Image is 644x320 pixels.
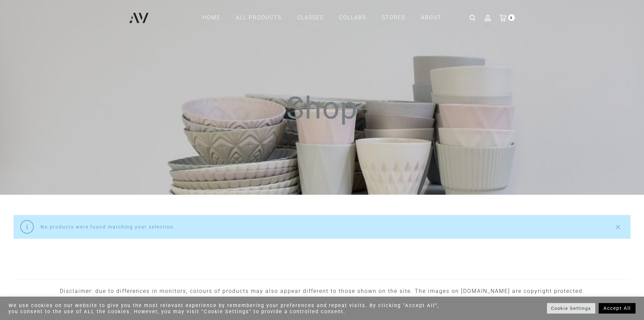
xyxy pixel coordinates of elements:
[421,12,442,23] a: ABOUT
[202,12,220,23] a: Home
[41,222,609,232] div: No products were found matching your selection.
[500,14,506,21] a: 0
[14,93,630,135] h1: Shop
[339,12,366,23] a: COLLABS
[382,12,405,23] a: STORES
[236,12,282,23] a: All products
[599,303,636,314] a: Accept All
[129,13,149,23] img: ATELIER VAN DE VEN
[508,14,515,21] span: 0
[8,302,448,315] div: We use cookies on our website to give you the most relevant experience by remembering your prefer...
[297,12,324,23] a: CLASSES
[547,303,595,314] a: Cookie Settings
